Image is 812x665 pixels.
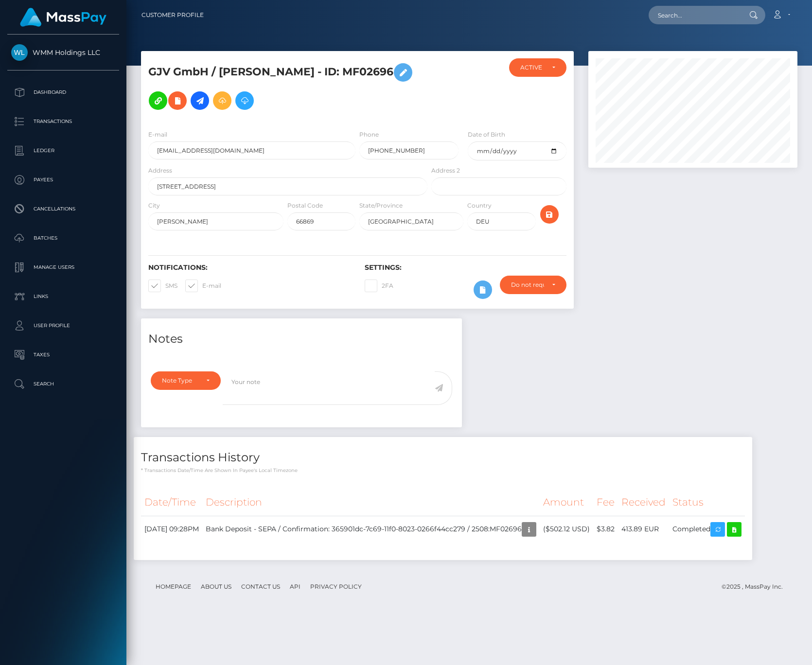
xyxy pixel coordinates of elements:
[669,516,745,542] td: Completed
[7,226,119,250] a: Batches
[618,516,669,542] td: 413.89 EUR
[148,130,167,139] label: E-mail
[7,197,119,221] a: Cancellations
[7,109,119,134] a: Transactions
[11,202,115,216] p: Cancellations
[306,579,366,594] a: Privacy Policy
[7,314,119,338] a: User Profile
[11,318,115,333] p: User Profile
[152,579,195,594] a: Homepage
[286,579,304,594] a: API
[7,372,119,396] a: Search
[365,280,393,292] label: 2FA
[7,284,119,309] a: Links
[500,276,566,294] button: Do not require
[359,201,403,210] label: State/Province
[467,201,492,210] label: Country
[148,166,172,175] label: Address
[511,281,544,289] div: Do not require
[141,5,204,25] a: Customer Profile
[11,173,115,187] p: Payees
[141,489,202,516] th: Date/Time
[11,85,115,100] p: Dashboard
[11,231,115,245] p: Batches
[148,263,350,272] h6: Notifications:
[197,579,235,594] a: About Us
[191,91,209,110] a: Initiate Payout
[141,467,745,474] p: * Transactions date/time are shown in payee's local timezone
[722,581,790,592] div: © 2025 , MassPay Inc.
[11,260,115,275] p: Manage Users
[618,489,669,516] th: Received
[359,130,379,139] label: Phone
[148,280,177,292] label: SMS
[11,44,28,61] img: WMM Holdings LLC
[593,489,618,516] th: Fee
[148,331,455,348] h4: Notes
[162,377,198,385] div: Note Type
[669,489,745,516] th: Status
[7,168,119,192] a: Payees
[468,130,505,139] label: Date of Birth
[141,516,202,542] td: [DATE] 09:28PM
[151,371,221,390] button: Note Type
[365,263,566,272] h6: Settings:
[141,449,745,466] h4: Transactions History
[7,80,119,105] a: Dashboard
[11,289,115,304] p: Links
[237,579,284,594] a: Contact Us
[509,58,566,77] button: ACTIVE
[649,6,740,24] input: Search...
[202,489,540,516] th: Description
[11,377,115,391] p: Search
[7,139,119,163] a: Ledger
[202,516,540,542] td: Bank Deposit - SEPA / Confirmation: 365901dc-7c69-11f0-8023-0266f44cc279 / 2508:MF02696
[148,58,422,115] h5: GJV GmbH / [PERSON_NAME] - ID: MF02696
[431,166,460,175] label: Address 2
[11,114,115,129] p: Transactions
[7,343,119,367] a: Taxes
[540,516,593,542] td: ($502.12 USD)
[148,201,160,210] label: City
[520,64,544,71] div: ACTIVE
[185,280,221,292] label: E-mail
[540,489,593,516] th: Amount
[287,201,323,210] label: Postal Code
[593,516,618,542] td: $3.82
[20,8,106,27] img: MassPay Logo
[11,348,115,362] p: Taxes
[11,143,115,158] p: Ledger
[7,255,119,280] a: Manage Users
[7,48,119,57] span: WMM Holdings LLC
